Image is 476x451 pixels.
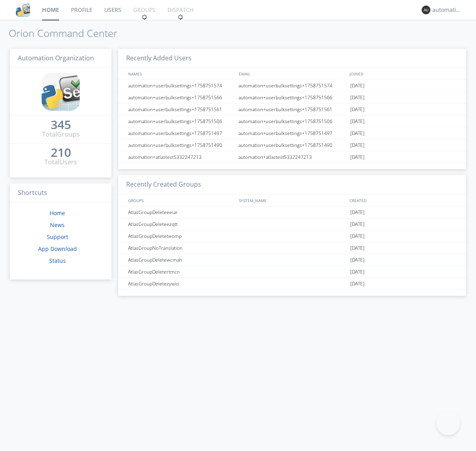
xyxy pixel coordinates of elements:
[126,195,235,206] div: GROUPS
[350,254,365,266] span: [DATE]
[118,242,466,254] a: AtlasGroupNoTranslation[DATE]
[126,68,235,79] div: NAMES
[42,73,80,111] img: cddb5a64eb264b2086981ab96f4c1ba7
[38,245,77,252] a: App Download
[432,6,462,14] div: automation+atlas0004
[118,127,466,139] a: automation+userbulksettings+1758751497automation+userbulksettings+1758751497[DATE]
[44,158,77,167] div: Total Users
[350,151,365,163] span: [DATE]
[350,278,365,290] span: [DATE]
[178,14,183,20] img: spin.svg
[350,206,365,218] span: [DATE]
[118,175,466,195] h3: Recently Created Groups
[118,92,466,104] a: automation+userbulksettings+1758751566automation+userbulksettings+1758751566[DATE]
[118,254,466,266] a: AtlasGroupDeletewcmah[DATE]
[51,148,71,156] div: 210
[236,80,348,91] div: automation+userbulksettings+1758751574
[350,80,365,92] span: [DATE]
[50,209,65,217] a: Home
[236,151,348,163] div: automation+atlastest5332247213
[126,218,236,230] div: AtlasGroupDeleteezqtt
[236,116,348,127] div: automation+userbulksettings+1758751506
[350,230,365,242] span: [DATE]
[118,266,466,278] a: AtlasGroupDeletertmcn[DATE]
[50,221,65,229] a: News
[18,54,94,62] span: Automation Organization
[47,233,68,241] a: Support
[51,121,71,129] div: 345
[49,257,66,264] a: Status
[118,116,466,127] a: automation+userbulksettings+1758751506automation+userbulksettings+1758751506[DATE]
[236,127,348,139] div: automation+userbulksettings+1758751497
[126,254,236,266] div: AtlasGroupDeletewcmah
[118,104,466,116] a: automation+userbulksettings+1758751561automation+userbulksettings+1758751561[DATE]
[236,104,348,115] div: automation+userbulksettings+1758751561
[126,151,236,163] div: automation+atlastest5332247213
[422,6,430,14] img: 373638.png
[347,68,459,79] div: JOINED
[126,242,236,254] div: AtlasGroupNoTranslation
[118,80,466,92] a: automation+userbulksettings+1758751574automation+userbulksettings+1758751574[DATE]
[237,195,347,206] div: SYSTEM_NAME
[118,139,466,151] a: automation+userbulksettings+1758751490automation+userbulksettings+1758751490[DATE]
[10,183,111,203] h3: Shortcuts
[51,148,71,158] a: 210
[126,80,236,91] div: automation+userbulksettings+1758751574
[42,130,80,139] div: Total Groups
[436,411,460,435] iframe: Toggle Customer Support
[51,121,71,130] a: 345
[118,278,466,290] a: AtlasGroupDeletezywio[DATE]
[118,151,466,163] a: automation+atlastest5332247213automation+atlastest5332247213[DATE]
[118,218,466,230] a: AtlasGroupDeleteezqtt[DATE]
[350,92,365,104] span: [DATE]
[126,139,236,151] div: automation+userbulksettings+1758751490
[118,49,466,68] h3: Recently Added Users
[236,92,348,103] div: automation+userbulksettings+1758751566
[126,206,236,218] div: AtlasGroupDeleteeeiar
[126,116,236,127] div: automation+userbulksettings+1758751506
[350,266,365,278] span: [DATE]
[350,242,365,254] span: [DATE]
[236,139,348,151] div: automation+userbulksettings+1758751490
[126,278,236,289] div: AtlasGroupDeletezywio
[350,116,365,127] span: [DATE]
[350,139,365,151] span: [DATE]
[126,127,236,139] div: automation+userbulksettings+1758751497
[126,104,236,115] div: automation+userbulksettings+1758751561
[142,14,147,20] img: spin.svg
[126,230,236,242] div: AtlasGroupDeletetwomp
[237,68,347,79] div: EMAIL
[126,92,236,103] div: automation+userbulksettings+1758751566
[347,195,459,206] div: CREATED
[126,266,236,278] div: AtlasGroupDeletertmcn
[350,104,365,116] span: [DATE]
[350,127,365,139] span: [DATE]
[350,218,365,230] span: [DATE]
[16,3,30,17] img: cddb5a64eb264b2086981ab96f4c1ba7
[118,230,466,242] a: AtlasGroupDeletetwomp[DATE]
[118,206,466,218] a: AtlasGroupDeleteeeiar[DATE]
